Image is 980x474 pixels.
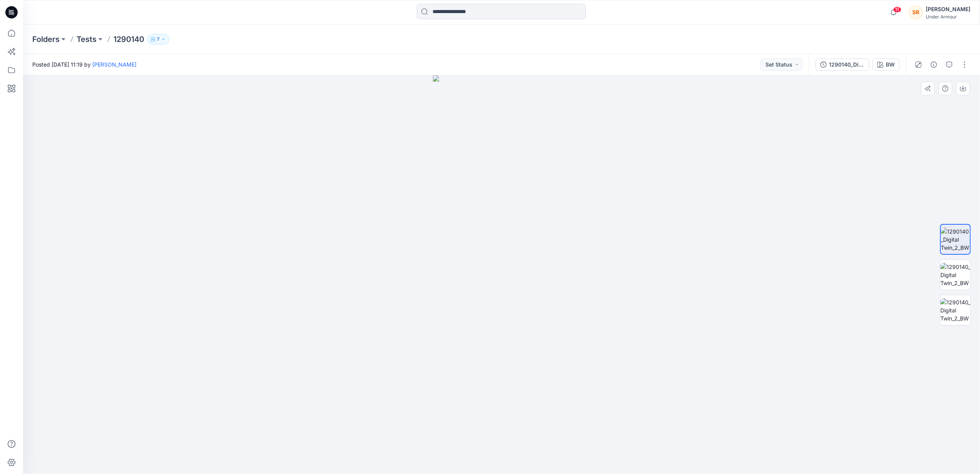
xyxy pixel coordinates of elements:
span: 11 [893,7,902,13]
img: 1290140_Digital Twin_2_BW [941,227,970,252]
button: 1290140_Digital Twin_2 [815,58,869,71]
a: [PERSON_NAME] [92,61,136,68]
img: eyJhbGciOiJIUzI1NiIsImtpZCI6IjAiLCJzbHQiOiJzZXMiLCJ0eXAiOiJKV1QifQ.eyJkYXRhIjp7InR5cGUiOiJzdG9yYW... [433,75,571,474]
img: 1290140_Digital Twin_2_BW [940,263,970,287]
div: [PERSON_NAME] [926,5,970,14]
a: Tests [77,34,97,45]
div: 1290140_Digital Twin_2 [829,60,864,69]
button: BW [872,58,900,71]
img: 1290140_Digital Twin_2_BW [940,298,970,322]
a: Folders [32,34,60,45]
button: Details [928,58,940,71]
p: 7 [157,35,160,43]
p: 1290140 [113,34,144,45]
span: Posted [DATE] 11:19 by [32,60,136,68]
div: Under Armour [926,14,970,20]
button: 7 [147,34,169,45]
div: SR [909,5,923,19]
div: BW [886,60,895,69]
